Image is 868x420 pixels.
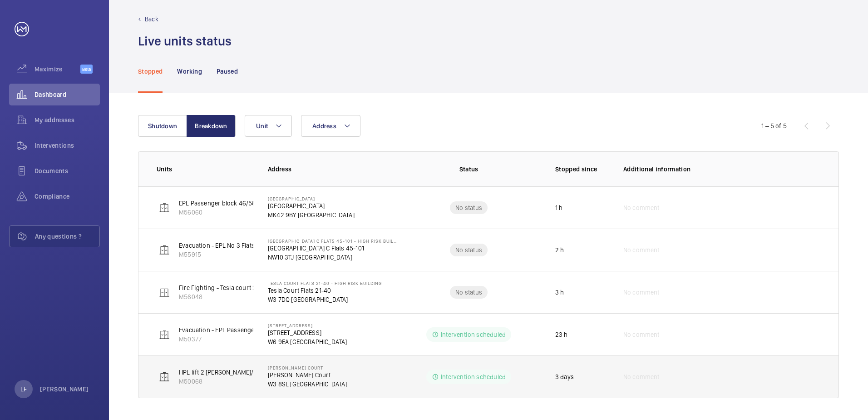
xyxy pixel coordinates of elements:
span: No comment [623,203,660,212]
span: Beta [80,65,93,74]
span: No comment [623,288,660,297]
p: 23 h [555,330,568,339]
span: Interventions [35,141,100,150]
p: Units [157,165,253,174]
p: HPL lift 2 [PERSON_NAME]/igb hydro [179,368,281,377]
p: W6 9EA [GEOGRAPHIC_DATA] [268,337,347,346]
p: Additional information [623,165,820,174]
p: M55915 [179,250,285,259]
p: Intervention scheduled [441,330,506,339]
button: Unit [245,115,292,137]
p: Stopped [138,67,163,76]
span: No comment [623,245,660,255]
p: 3 h [555,288,564,297]
p: M50377 [179,335,281,344]
p: 1 h [555,203,563,212]
span: No comment [623,330,660,339]
p: [GEOGRAPHIC_DATA] C Flats 45-101 - High Risk Building [268,238,397,244]
p: M50068 [179,377,281,386]
p: Tesla Court Flats 21-40 - High Risk Building [268,280,382,286]
p: Evacuation - EPL Passenger Lift No 1 [179,325,281,335]
p: [PERSON_NAME] [40,385,89,394]
p: M56060 [179,208,256,217]
p: W3 7DQ [GEOGRAPHIC_DATA] [268,295,382,304]
p: Tesla Court Flats 21-40 [268,286,382,295]
button: Breakdown [187,115,236,137]
img: elevator.svg [159,329,170,340]
p: [STREET_ADDRESS] [268,323,347,328]
p: LF [20,385,27,394]
span: Documents [35,166,100,175]
img: elevator.svg [159,371,170,382]
p: Address [268,165,397,174]
p: Stopped since [555,165,609,174]
span: Any questions ? [35,232,99,241]
p: [PERSON_NAME] Court [268,370,347,380]
span: Maximize [35,65,80,74]
p: [STREET_ADDRESS] [268,328,347,337]
img: elevator.svg [159,245,170,255]
p: Working [177,67,202,76]
p: [GEOGRAPHIC_DATA] [268,196,355,201]
p: Status [403,165,534,174]
p: 2 h [555,245,564,255]
p: EPL Passenger block 46/58 [179,199,256,208]
p: Evacuation - EPL No 3 Flats 45-101 L/h [179,241,285,250]
p: [GEOGRAPHIC_DATA] C Flats 45-101 [268,244,397,253]
span: Dashboard [35,90,100,99]
p: W3 8SL [GEOGRAPHIC_DATA] [268,380,347,389]
span: No comment [623,372,660,381]
button: Shutdown [138,115,187,137]
p: Back [145,15,158,24]
p: Intervention scheduled [441,372,506,381]
span: Address [312,122,336,130]
img: elevator.svg [159,202,170,213]
span: Compliance [35,192,100,201]
p: Paused [217,67,238,76]
p: No status [455,288,482,297]
p: NW10 3TJ [GEOGRAPHIC_DATA] [268,253,397,262]
img: elevator.svg [159,287,170,298]
p: [PERSON_NAME] Court [268,365,347,370]
p: 3 days [555,372,574,381]
button: Address [301,115,360,137]
span: Unit [256,122,268,130]
p: MK42 9BY [GEOGRAPHIC_DATA] [268,210,355,220]
p: Fire Fighting - Tesla court 21-40 [179,283,268,292]
p: M56048 [179,292,268,301]
p: No status [455,245,482,255]
span: My addresses [35,115,100,125]
div: 1 – 5 of 5 [761,121,787,130]
h1: Live units status [138,33,232,50]
p: No status [455,203,482,212]
p: [GEOGRAPHIC_DATA] [268,201,355,210]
